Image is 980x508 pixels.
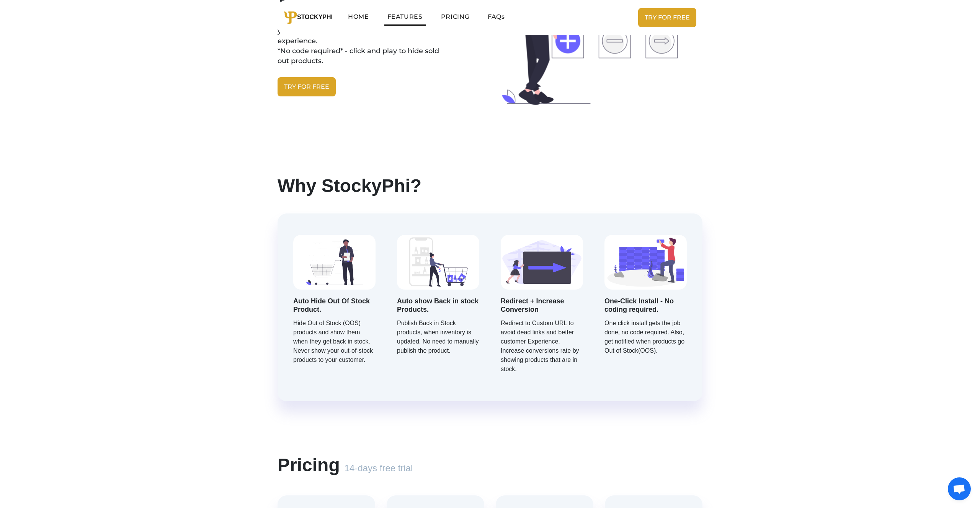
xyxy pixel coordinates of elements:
p: Remove out of stock/ sold out products from your store and improves your customer experience. *No... [278,11,484,72]
span: 14-days free trial [340,463,418,473]
a: Open chat [948,477,971,500]
a: FEATURES [384,9,426,26]
h6: One-Click Install - No coding required. [604,290,687,316]
a: STOCKYPHI [284,10,333,26]
img: logo [284,11,297,24]
img: No Coding [604,235,687,290]
img: Out of Stock [293,235,376,290]
a: HOME [345,9,372,24]
h6: Auto show Back in stock Products. [397,290,479,316]
p: One click install gets the job done, no code required. Also, get notified when products go Out of... [604,316,687,355]
a: PRICING [438,9,472,24]
img: Back In Stock [397,235,479,290]
img: Redirect [501,235,583,290]
p: Redirect to Custom URL to avoid dead links and better customer Experience. Increase conversions r... [501,316,583,374]
h6: Redirect + Increase Conversion [501,290,583,316]
h6: Auto Hide Out Of Stock Product. [293,290,376,316]
a: TRY FOR FREE [278,77,336,96]
h1: Why StockyPhi? [278,175,702,197]
p: Hide Out of Stock (OOS) products and show them when they get back in stock. Never show your out-o... [293,316,376,365]
a: TRY FOR FREE [638,8,696,27]
a: FAQs [485,9,508,24]
p: Publish Back in Stock products, when inventory is updated. No need to manually publish the product. [397,316,479,355]
h1: Pricing [278,454,702,476]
